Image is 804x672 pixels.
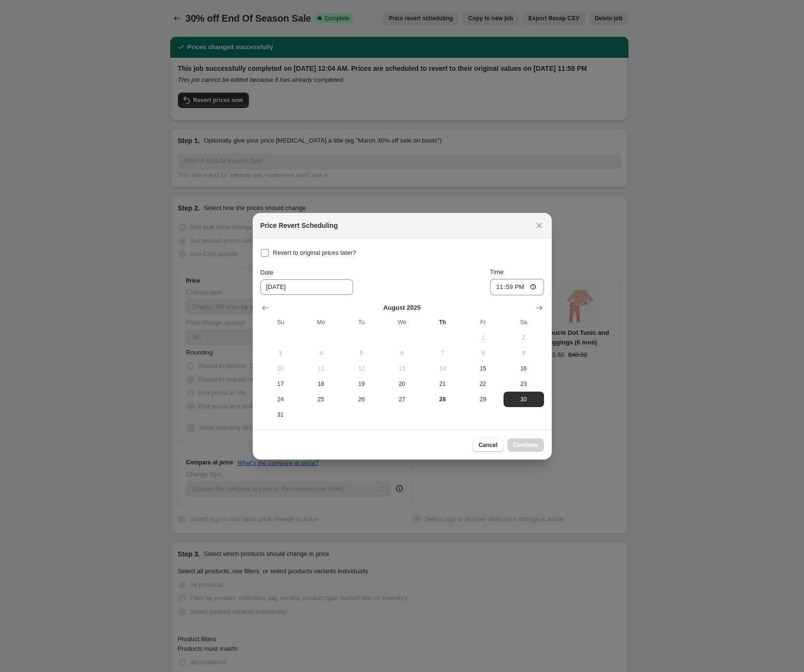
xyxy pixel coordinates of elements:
[504,330,544,345] button: Saturday August 2 2025
[507,318,540,326] span: Sa
[463,315,504,330] th: Friday
[490,268,504,276] span: Time
[507,395,540,403] span: 30
[341,392,382,407] button: Tuesday August 26 2025
[264,411,297,419] span: 31
[473,438,503,452] button: Cancel
[504,345,544,361] button: Saturday August 9 2025
[345,349,378,357] span: 5
[260,279,353,295] input: 8/28/2025
[386,380,419,388] span: 20
[382,392,422,407] button: Wednesday August 27 2025
[260,345,301,361] button: Sunday August 3 2025
[504,392,544,407] button: Saturday August 30 2025
[260,392,301,407] button: Sunday August 24 2025
[382,345,422,361] button: Wednesday August 6 2025
[273,249,356,256] span: Revert to original prices later?
[305,395,338,403] span: 25
[341,315,382,330] th: Tuesday
[532,219,546,232] button: Close
[386,395,419,403] span: 27
[301,345,341,361] button: Monday August 4 2025
[260,315,301,330] th: Sunday
[345,395,378,403] span: 26
[264,318,297,326] span: Su
[341,361,382,376] button: Tuesday August 12 2025
[463,330,504,345] button: Friday August 1 2025
[259,301,272,315] button: Show previous month, July 2025
[260,221,338,230] h2: Price Revert Scheduling
[264,380,297,388] span: 17
[532,301,546,315] button: Show next month, September 2025
[467,380,500,388] span: 22
[422,345,463,361] button: Thursday August 7 2025
[422,392,463,407] button: Today Thursday August 28 2025
[467,395,500,403] span: 29
[467,318,500,326] span: Fr
[463,392,504,407] button: Friday August 29 2025
[504,315,544,330] th: Saturday
[301,376,341,392] button: Monday August 18 2025
[305,349,338,357] span: 4
[301,315,341,330] th: Monday
[426,380,459,388] span: 21
[463,345,504,361] button: Friday August 8 2025
[467,334,500,342] span: 1
[504,361,544,376] button: Saturday August 16 2025
[422,376,463,392] button: Thursday August 21 2025
[507,349,540,357] span: 9
[463,376,504,392] button: Friday August 22 2025
[426,395,459,403] span: 28
[264,349,297,357] span: 3
[260,361,301,376] button: Sunday August 10 2025
[341,345,382,361] button: Tuesday August 5 2025
[478,441,497,449] span: Cancel
[345,318,378,326] span: Tu
[382,361,422,376] button: Wednesday August 13 2025
[490,279,544,295] input: 12:00
[507,334,540,342] span: 2
[301,361,341,376] button: Monday August 11 2025
[386,318,419,326] span: We
[422,361,463,376] button: Thursday August 14 2025
[426,349,459,357] span: 7
[260,269,273,276] span: Date
[264,395,297,403] span: 24
[507,365,540,372] span: 16
[305,318,338,326] span: Mo
[467,349,500,357] span: 8
[345,380,378,388] span: 19
[382,376,422,392] button: Wednesday August 20 2025
[426,365,459,372] span: 14
[386,365,419,372] span: 13
[260,407,301,422] button: Sunday August 31 2025
[260,376,301,392] button: Sunday August 17 2025
[422,315,463,330] th: Thursday
[463,361,504,376] button: Friday August 15 2025
[507,380,540,388] span: 23
[305,380,338,388] span: 18
[341,376,382,392] button: Tuesday August 19 2025
[426,318,459,326] span: Th
[386,349,419,357] span: 6
[264,365,297,372] span: 10
[345,365,378,372] span: 12
[504,376,544,392] button: Saturday August 23 2025
[467,365,500,372] span: 15
[305,365,338,372] span: 11
[301,392,341,407] button: Monday August 25 2025
[382,315,422,330] th: Wednesday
